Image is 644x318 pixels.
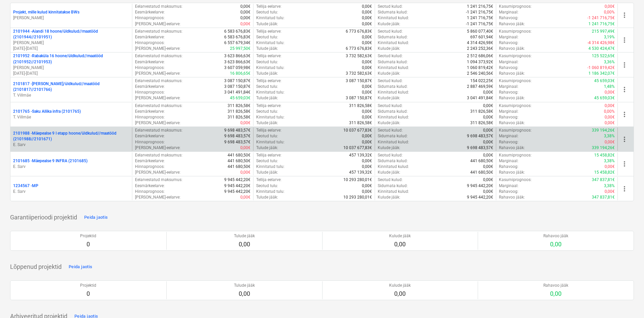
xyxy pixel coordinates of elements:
p: Kinnitatud kulud : [378,189,409,195]
span: more_vert [620,110,629,118]
p: E. Sarv [13,142,129,148]
p: Sidumata kulud : [378,158,408,164]
p: 0,00€ [240,15,250,21]
p: 10 037 677,83€ [343,145,372,151]
p: Seotud kulud : [378,29,403,34]
p: 0,00€ [605,90,615,95]
p: Tellija eelarve : [256,29,281,34]
div: 2101988 -Mäepealse 9 I etapp hoone/üldkulud//maatööd (2101988//2101671)E. Sarv [13,131,129,148]
p: E. Sarv [13,189,129,195]
p: Hinnaprognoos : [135,164,165,170]
p: 45 659,03€ [594,78,615,84]
p: 0,00€ [362,4,372,9]
span: more_vert [620,85,629,94]
p: 0,00€ [240,4,250,9]
div: Peida jaotis [69,263,92,271]
p: Hinnaprognoos : [135,139,165,145]
p: 311 826,58€ [228,114,250,120]
p: 339 194,26€ [592,145,615,151]
p: 1 241 716,75€ [467,15,493,21]
p: 3 087 150,87€ [224,78,250,84]
p: Eesmärkeelarve : [135,183,165,189]
p: 3 732 582,63€ [346,71,372,76]
p: 0,00€ [362,158,372,164]
p: Sidumata kulud : [378,109,408,114]
p: Seotud kulud : [378,128,403,133]
p: Tulude jääk : [256,145,278,151]
p: Kinnitatud tulu : [256,164,284,170]
p: Rahavoo jääk : [499,195,525,200]
p: Tellija eelarve : [256,177,281,183]
p: 441 680,50€ [470,170,493,175]
p: Tulude jääk : [256,195,278,200]
p: 441 680,50€ [228,164,250,170]
p: Rahavoog : [499,164,518,170]
p: Garantiiperioodi projektid [10,213,77,221]
p: 0,00€ [483,177,493,183]
p: 0,00€ [362,189,372,195]
p: Eelarvestatud maksumus : [135,53,182,59]
p: 3 087 150,87€ [346,78,372,84]
p: Marginaal : [499,158,518,164]
p: Kasumiprognoos : [499,128,532,133]
p: Seotud kulud : [378,103,403,109]
p: 154 022,25€ [470,78,493,84]
p: Kinnitatud tulu : [256,15,284,21]
p: 0,00€ [240,21,250,27]
p: Marginaal : [499,59,518,65]
p: 10 037 677,83€ [343,128,372,133]
span: more_vert [620,61,629,69]
p: Eesmärkeelarve : [135,133,165,139]
p: 10 293 280,01€ [343,177,372,183]
p: [PERSON_NAME]-eelarve : [135,120,180,126]
p: Rahavoog : [499,65,518,71]
p: [PERSON_NAME]-eelarve : [135,145,180,151]
div: 2101765 -Saku Allika infra (2101765)T. Villmäe [13,109,129,120]
p: 1 241 716,75€ [588,21,615,27]
p: Rahavoo jääk : [499,95,525,101]
p: Seotud tulu : [256,34,278,40]
p: 9 945 442,20€ [224,183,250,189]
p: Eesmärkeelarve : [135,84,165,90]
p: -1 060 819,42€ [587,65,615,71]
p: Sidumata kulud : [378,9,408,15]
button: Peida jaotis [82,212,109,223]
p: Eelarvestatud maksumus : [135,152,182,158]
p: 0,00% [604,9,615,15]
p: Eelarvestatud maksumus : [135,78,182,84]
p: Tellija eelarve : [256,128,281,133]
p: 4 530 424,47€ [588,46,615,51]
p: 25 997,50€ [230,46,250,51]
p: Rahavoog : [499,90,518,95]
p: 0,00€ [362,9,372,15]
p: Marginaal : [499,183,518,189]
p: 15 458,82€ [594,152,615,158]
p: 3,19% [604,34,615,40]
p: 215 997,49€ [592,29,615,34]
p: Rahavoo jääk : [499,145,525,151]
p: Kinnitatud kulud : [378,90,409,95]
p: 0,00€ [362,15,372,21]
p: Rahavoo jääk : [499,21,525,27]
p: [PERSON_NAME]-eelarve : [135,46,180,51]
p: 0,00€ [605,120,615,126]
p: 0,00€ [605,103,615,109]
p: 0,00€ [362,109,372,114]
span: more_vert [620,36,629,44]
p: 3 623 866,63€ [224,59,250,65]
p: Kinnitatud tulu : [256,90,284,95]
p: Seotud tulu : [256,59,278,65]
p: 3 607 059,98€ [224,65,250,71]
p: 16 806,65€ [230,71,250,76]
p: 2101944 - Aiandi 18 hoone/üldkulud//maatööd (2101944//2101951) [13,29,129,40]
p: 457 139,32€ [349,170,372,175]
p: Kinnitatud kulud : [378,65,409,71]
p: E. Sarv [13,164,129,170]
p: Marginaal : [499,34,518,40]
p: 441 680,50€ [470,158,493,164]
p: Seotud kulud : [378,4,403,9]
p: Seotud kulud : [378,53,403,59]
p: 347 837,81€ [592,177,615,183]
p: 311 826,58€ [349,103,372,109]
p: Kasumiprognoos : [499,103,532,109]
